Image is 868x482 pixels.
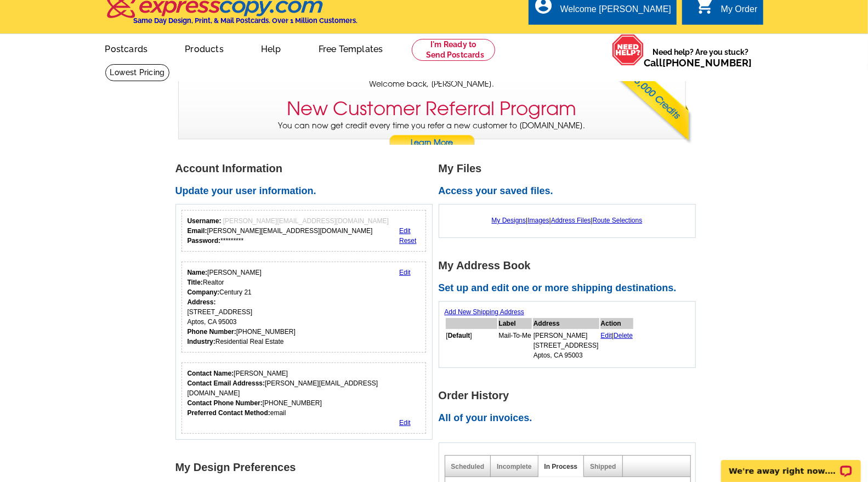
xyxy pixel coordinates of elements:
[448,332,470,339] b: Default
[223,217,389,225] span: [PERSON_NAME][EMAIL_ADDRESS][DOMAIN_NAME]
[601,332,612,339] a: Edit
[175,462,439,473] h1: My Design Preferences
[439,412,702,424] h2: All of your invoices.
[593,217,643,224] a: Route Selections
[175,163,439,174] h1: Account Information
[614,332,633,339] a: Delete
[533,330,599,361] td: [PERSON_NAME] [STREET_ADDRESS] Aptos, CA 95003
[188,368,421,418] div: [PERSON_NAME] [PERSON_NAME][EMAIL_ADDRESS][DOMAIN_NAME] [PHONE_NUMBER] email
[399,419,411,427] a: Edit
[590,463,616,470] a: Shipped
[134,16,358,25] h4: Same Day Design, Print, & Mail Postcards. Over 1 Million Customers.
[497,463,531,470] a: Incomplete
[188,217,222,225] strong: Username:
[188,338,215,345] strong: Industry:
[167,35,241,61] a: Products
[439,390,702,401] h1: Order History
[492,217,526,224] a: My Designs
[188,279,203,286] strong: Title:
[439,260,702,271] h1: My Address Book
[612,34,644,66] img: help
[188,409,270,417] strong: Preferred Contact Method:
[370,78,495,90] span: Welcome back, [PERSON_NAME].
[445,210,690,231] div: | | |
[188,216,389,246] div: [PERSON_NAME][EMAIL_ADDRESS][DOMAIN_NAME] *********
[188,237,221,245] strong: Password:
[181,210,427,252] div: Your login information.
[243,35,299,61] a: Help
[188,269,208,276] strong: Name:
[287,98,577,120] h3: New Customer Referral Program
[175,185,439,197] h2: Update your user information.
[600,330,634,361] td: |
[88,35,166,61] a: Postcards
[188,379,265,387] strong: Contact Email Addresss:
[188,268,296,347] div: [PERSON_NAME] Realtor Century 21 [STREET_ADDRESS] Aptos, CA 95003 [PHONE_NUMBER] Residential Real...
[551,217,591,224] a: Address Files
[188,399,263,407] strong: Contact Phone Number:
[439,163,702,174] h1: My Files
[527,217,549,224] a: Images
[301,35,401,61] a: Free Templates
[560,4,671,20] div: Welcome [PERSON_NAME]
[399,227,411,235] a: Edit
[445,308,524,316] a: Add New Shipping Address
[439,282,702,294] h2: Set up and edit one or more shipping destinations.
[663,57,752,69] a: [PHONE_NUMBER]
[179,120,685,151] p: You can now get credit every time you refer a new customer to [DOMAIN_NAME].
[600,318,634,329] th: Action
[188,298,216,306] strong: Address:
[498,330,532,361] td: Mail-To-Me
[389,135,475,151] a: Learn More
[439,185,702,197] h2: Access your saved files.
[498,318,532,329] th: Label
[451,463,485,470] a: Scheduled
[188,370,234,377] strong: Contact Name:
[188,288,220,296] strong: Company:
[181,362,427,434] div: Who should we contact regarding order issues?
[399,237,416,245] a: Reset
[714,447,868,482] iframe: LiveChat chat widget
[644,57,752,69] span: Call
[544,463,578,470] a: In Process
[533,318,599,329] th: Address
[695,3,758,16] a: shopping_cart My Order
[446,330,497,361] td: [ ]
[399,269,411,276] a: Edit
[188,227,207,235] strong: Email:
[105,4,358,25] a: Same Day Design, Print, & Mail Postcards. Over 1 Million Customers.
[721,4,758,20] div: My Order
[181,262,427,353] div: Your personal details.
[188,328,236,336] strong: Phone Number:
[644,47,758,69] span: Need help? Are you stuck?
